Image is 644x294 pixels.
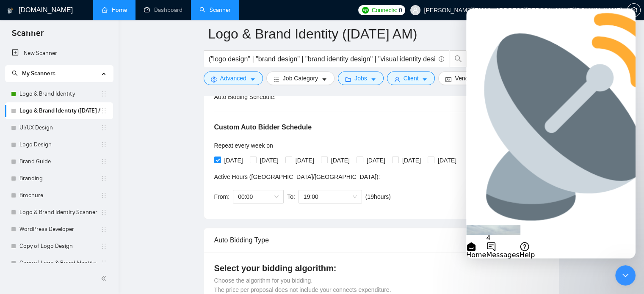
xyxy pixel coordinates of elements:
[5,187,113,204] li: Brochure
[19,136,100,153] a: Logo Design
[438,71,490,85] button: idcardVendorcaret-down
[5,27,50,45] span: Scanner
[19,255,100,272] a: Copy of Logo & Brand Identity
[101,274,109,283] span: double-left
[19,221,100,238] a: WordPress Developer
[450,55,466,63] span: search
[5,221,113,238] li: WordPress Developer
[144,6,182,14] a: dashboardDashboard
[214,173,380,180] span: Active Hours ( [GEOGRAPHIC_DATA]/[GEOGRAPHIC_DATA] ):
[287,193,295,200] span: To:
[19,238,100,255] a: Copy of Logo Design
[100,141,107,148] span: holder
[5,170,113,187] li: Branding
[455,74,473,83] span: Vendor
[100,209,107,216] span: holder
[100,124,107,131] span: holder
[615,265,636,286] iframe: Intercom live chat
[12,45,106,62] a: New Scanner
[100,175,107,182] span: holder
[345,76,351,82] span: folder
[399,156,424,165] span: [DATE]
[445,76,451,82] span: idcard
[304,190,357,203] span: 19:00
[19,170,100,187] a: Branding
[321,76,327,82] span: caret-down
[363,156,389,165] span: [DATE]
[372,5,397,15] span: Connects:
[338,71,384,85] button: folderJobscaret-down
[5,204,113,221] li: Logo & Brand Identity Scanner
[466,8,636,258] iframe: Intercom live chat
[434,156,460,165] span: [DATE]
[208,23,542,44] input: Scanner name...
[221,156,246,165] span: [DATE]
[214,228,549,252] div: Auto Bidding Type
[5,238,113,255] li: Copy of Logo Design
[220,74,246,83] span: Advanced
[328,156,353,165] span: [DATE]
[12,70,55,77] span: My Scanners
[100,226,107,233] span: holder
[5,136,113,153] li: Logo Design
[100,243,107,250] span: holder
[5,102,113,119] li: Logo & Brand Identity (Monday AM)
[412,7,418,13] span: user
[439,56,444,62] span: info-circle
[238,190,279,203] span: 00:00
[5,153,113,170] li: Brand Guide
[399,5,402,15] span: 0
[199,6,231,14] a: searchScanner
[19,153,100,170] a: Brand Guide
[214,122,312,132] h5: Custom Auto Bidder Schedule
[20,242,53,250] span: Messages
[102,6,127,14] a: homeHome
[100,158,107,165] span: holder
[354,74,367,83] span: Jobs
[283,74,318,83] span: Job Category
[214,142,273,149] span: Repeat every week on
[22,70,55,77] span: My Scanners
[211,76,217,82] span: setting
[100,260,107,267] span: holder
[250,76,256,82] span: caret-down
[387,71,435,85] button: userClientcaret-down
[450,50,467,67] button: search
[404,74,419,83] span: Client
[627,7,641,14] a: setting
[53,233,69,250] button: Help
[214,193,230,200] span: From:
[422,76,428,82] span: caret-down
[19,187,100,204] a: Brochure
[19,85,100,102] a: Logo & Brand Identity
[214,262,549,274] h4: Select your bidding algorithm:
[204,71,263,85] button: settingAdvancedcaret-down
[627,3,641,17] button: setting
[5,255,113,272] li: Copy of Logo & Brand Identity
[266,71,334,85] button: barsJob Categorycaret-down
[257,156,282,165] span: [DATE]
[7,4,13,17] img: logo
[5,45,113,62] li: New Scanner
[5,85,113,102] li: Logo & Brand Identity
[53,242,69,250] span: Help
[100,107,107,114] span: holder
[362,7,369,14] img: upwork-logo.png
[100,91,107,97] span: holder
[12,70,18,76] span: search
[100,192,107,199] span: holder
[214,277,391,293] span: Choose the algorithm for you bidding. The price per proposal does not include your connects expen...
[370,76,376,82] span: caret-down
[5,119,113,136] li: UI/UX Design
[292,156,318,165] span: [DATE]
[274,76,279,82] span: bars
[394,76,400,82] span: user
[365,193,391,200] span: ( 19 hours)
[627,7,640,14] span: setting
[209,54,435,64] input: Search Freelance Jobs...
[214,92,326,102] div: Auto Bidding Schedule:
[19,119,100,136] a: UI/UX Design
[19,204,100,221] a: Logo & Brand Identity Scanner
